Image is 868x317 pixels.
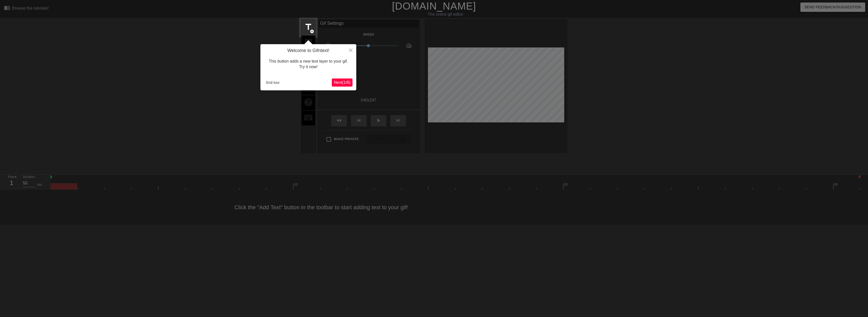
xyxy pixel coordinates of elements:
[264,54,352,75] div: This button adds a new text layer to your gif. Try it now!
[345,44,356,56] button: Close
[332,78,352,87] button: Next
[264,48,352,54] h4: Welcome to Gifntext!
[264,79,282,86] button: End tour
[334,80,350,85] span: Next ( 1 / 6 )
